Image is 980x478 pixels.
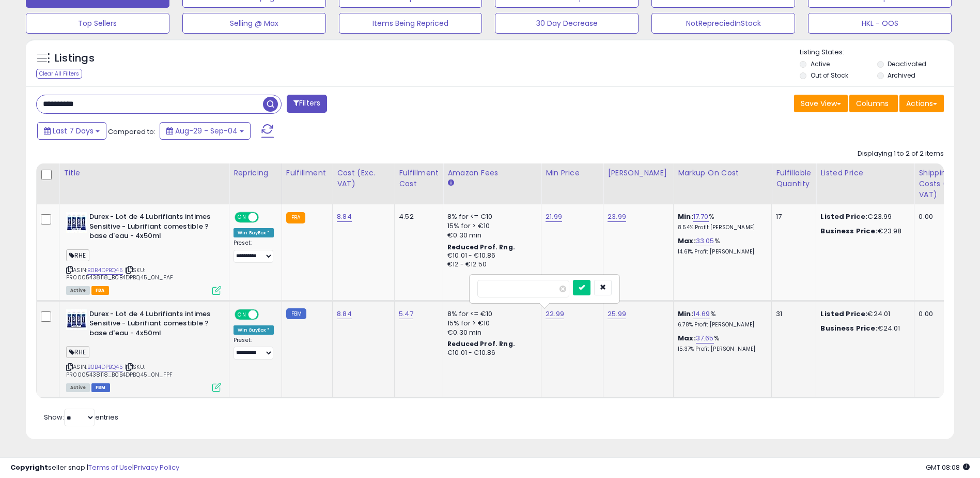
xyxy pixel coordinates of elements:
div: ASIN: [66,309,221,391]
span: | SKU: PR0005438118_B0B4DPBQ45_0N_FAF [66,266,173,281]
label: Out of Stock [811,71,848,80]
a: 8.84 [337,212,352,222]
a: 25.99 [608,309,626,319]
button: Selling @ Max [182,13,326,34]
span: Aug-29 - Sep-04 [175,126,238,136]
b: Business Price: [820,323,877,333]
div: €24.01 [820,324,906,333]
b: Listed Price: [820,212,867,221]
div: €23.98 [820,227,906,236]
button: Items Being Repriced [339,13,483,34]
a: 21.99 [546,212,562,222]
div: Repricing [234,168,277,178]
button: HKL - OOS [808,13,952,34]
div: Listed Price [820,168,910,178]
p: 15.37% Profit [PERSON_NAME] [678,346,764,353]
div: Min Price [546,168,599,178]
img: 51+hUUojxwL._SL40_.jpg [66,309,87,330]
div: €0.30 min [447,328,533,337]
span: Show: entries [44,412,118,422]
button: Actions [899,95,944,112]
div: €24.01 [820,309,906,319]
span: RHE [66,249,89,261]
button: Save View [794,95,848,112]
div: 31 [776,309,808,319]
div: Cost (Exc. VAT) [337,168,390,189]
div: 8% for <= €10 [447,309,533,319]
div: % [678,236,764,256]
div: seller snap | | [10,463,179,473]
button: Columns [849,95,898,112]
p: 6.78% Profit [PERSON_NAME] [678,321,764,328]
b: Durex - Lot de 4 Lubrifiants intimes Sensitive - Lubrifiant comestible ? base d'eau - 4x50ml [89,212,215,244]
small: Amazon Fees. [447,178,454,188]
div: Fulfillable Quantity [776,168,812,189]
div: 8% for <= €10 [447,212,533,221]
div: [PERSON_NAME] [608,168,669,178]
button: Top Sellers [26,13,169,34]
span: FBA [91,286,109,295]
a: 22.99 [546,309,564,319]
span: ON [236,310,248,319]
button: Filters [287,95,327,113]
span: Compared to: [108,127,155,137]
button: NotRepreciedInStock [651,13,795,34]
b: Business Price: [820,226,877,236]
a: B0B4DPBQ45 [87,363,123,371]
span: Last 7 Days [53,126,94,136]
b: Listed Price: [820,309,867,319]
span: 2025-09-12 08:08 GMT [926,462,970,472]
div: €10.01 - €10.86 [447,349,533,357]
div: 4.52 [399,212,435,221]
small: FBA [286,212,305,223]
p: 8.54% Profit [PERSON_NAME] [678,224,764,231]
b: Reduced Prof. Rng. [447,339,515,348]
div: 15% for > €10 [447,221,533,231]
div: Shipping Costs (Exc. VAT) [919,168,972,200]
div: €10.01 - €10.86 [447,251,533,260]
a: 8.84 [337,309,352,319]
b: Reduced Prof. Rng. [447,243,515,251]
div: 0.00 [919,309,968,319]
strong: Copyright [10,462,48,472]
div: 17 [776,212,808,221]
a: 14.69 [693,309,710,319]
a: 5.47 [399,309,413,319]
b: Min: [678,309,693,319]
p: Listing States: [800,48,954,57]
div: % [678,212,764,231]
span: RHE [66,346,89,358]
span: All listings currently available for purchase on Amazon [66,383,90,392]
b: Durex - Lot de 4 Lubrifiants intimes Sensitive - Lubrifiant comestible ? base d'eau - 4x50ml [89,309,215,341]
a: 33.05 [696,236,714,246]
button: Last 7 Days [37,122,106,140]
div: Clear All Filters [36,69,82,79]
label: Deactivated [888,59,926,68]
div: Amazon Fees [447,168,537,178]
span: Columns [856,98,889,109]
button: 30 Day Decrease [495,13,639,34]
div: Preset: [234,240,274,263]
span: | SKU: PR0005438118_B0B4DPBQ45_0N_FPF [66,363,173,378]
span: FBM [91,383,110,392]
a: 23.99 [608,212,626,222]
span: OFF [257,310,274,319]
small: FBM [286,308,306,319]
h5: Listings [55,51,95,66]
span: OFF [257,213,274,222]
div: Displaying 1 to 2 of 2 items [858,149,944,159]
label: Archived [888,71,915,80]
div: % [678,334,764,353]
div: Preset: [234,337,274,360]
a: 17.70 [693,212,709,222]
b: Min: [678,212,693,221]
span: ON [236,213,248,222]
div: €12 - €12.50 [447,260,533,269]
label: Active [811,59,830,68]
a: Privacy Policy [134,462,179,472]
a: B0B4DPBQ45 [87,266,123,275]
div: Title [64,168,225,178]
div: Markup on Cost [678,168,767,178]
div: Fulfillment [286,168,328,178]
div: €0.30 min [447,231,533,240]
